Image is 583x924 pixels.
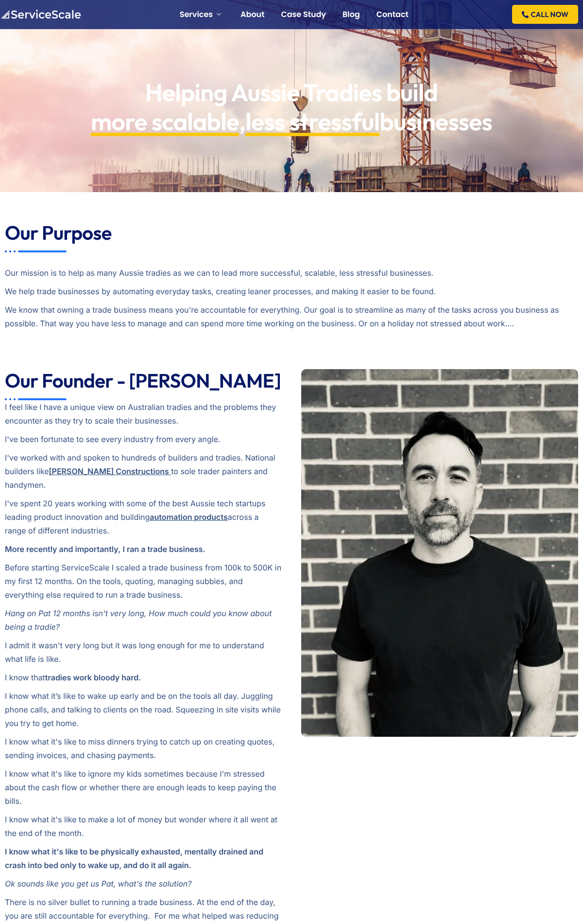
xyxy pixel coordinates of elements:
[5,303,578,330] p: We know that owning a trade business means you're accountable for everything. Our goal is to stre...
[512,5,578,24] a: CALL NOW
[5,451,282,492] p: I've worked with and spoken to hundreds of builders and tradies. National builders like to sole t...
[45,673,141,682] strong: tradies work bloody hard.
[5,400,282,427] p: I feel like I have a unique view on Australian tradies and the problems they encounter as they tr...
[343,11,360,18] a: Blog
[245,107,379,136] span: less stressful
[5,847,263,870] strong: I know what it's like to be physically exhausted, mentally drained and crash into bed only to wak...
[5,671,282,684] p: I know that
[5,284,578,298] p: We help trade businesses by automating everyday tasks, creating leaner processes, and making it e...
[5,608,272,632] em: Hang on Pat 12 months isn't very long, How much could you know about being a tradie?
[49,466,169,476] a: [PERSON_NAME] Constructions
[377,11,409,18] a: Contact
[5,497,282,537] p: I've spent 20 years working with some of the best Aussie tech startups leading product innovation...
[150,512,227,522] a: automation products
[5,221,578,245] h2: Our Purpose
[86,78,498,136] h1: Helping Aussie Tradies build , businesses
[5,879,191,888] em: Ok sounds like you get us Pat, what's the solution?
[5,544,120,554] strong: More recently and importantly,
[180,11,224,18] a: Services
[5,432,282,446] p: I've been fortunate to see every industry from every angle.
[531,11,568,18] span: CALL NOW
[281,11,326,18] a: Case Study
[5,561,282,602] p: Before starting ServiceScale I scaled a trade business from 100k to 500K in my first 12 months. O...
[5,767,282,808] p: I know what it's like to ignore my kids sometimes because I'm stressed about the cash flow or whe...
[5,369,282,392] h2: Our Founder - [PERSON_NAME]
[5,735,282,762] p: I know what it's like to miss dinners trying to catch up on creating quotes, sending invoices, an...
[5,689,282,730] p: I know what it’s like to wake up early and be on the tools all day. Juggling phone calls, and tal...
[240,11,264,18] a: About
[301,369,578,737] img: Pat Fong, founder of ServiceScale, standing confidently, focused on helping Australian tradies gr...
[123,544,206,554] strong: I ran a trade business.
[5,639,282,666] p: I admit it wasn't very long but it was long enough for me to understand what life is like.
[5,813,282,840] p: I know what it's like to make a lot of money but wonder where it all went at the end of the month.
[91,107,239,136] span: more scalable
[5,252,578,280] p: Our mission is to help as many Aussie tradies as we can to lead more successful, scalable, less s...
